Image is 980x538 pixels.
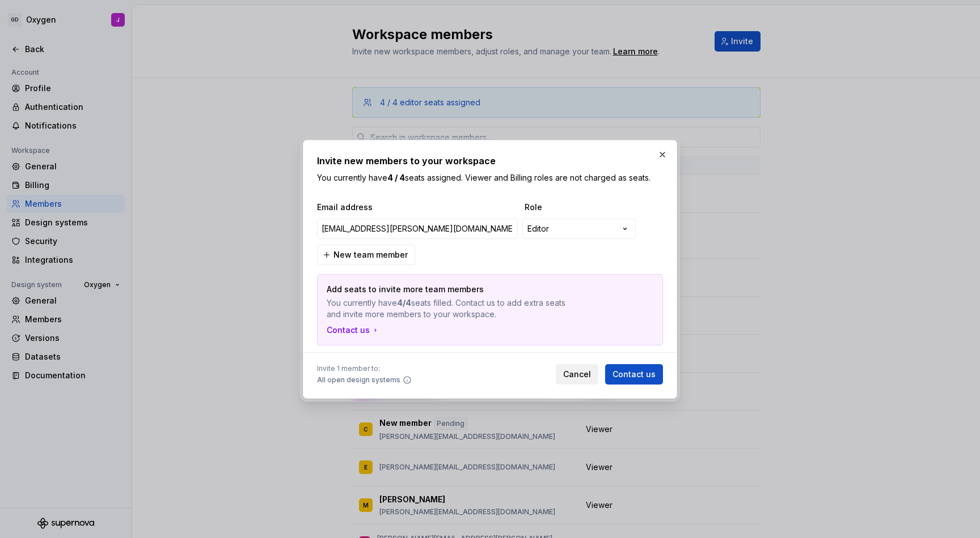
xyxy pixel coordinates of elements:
span: Invite 1 member to: [317,364,412,373]
a: Contact us [327,324,380,336]
h2: Invite new members to your workspace [317,154,663,168]
span: Email address [317,202,520,213]
span: Role [525,202,638,213]
button: Cancel [556,364,598,385]
p: Add seats to invite more team members [327,284,574,295]
p: You currently have seats assigned. Viewer and Billing roles are not charged as seats. [317,172,663,183]
button: New team member [317,245,415,265]
strong: 4/4 [397,298,411,308]
b: 4 / 4 [387,173,405,182]
span: All open design systems [317,375,400,385]
p: You currently have seats filled. Contact us to add extra seats and invite more members to your wo... [327,297,574,320]
span: Contact us [612,369,656,380]
span: Cancel [563,369,591,380]
span: New team member [333,249,408,261]
button: Contact us [605,364,663,385]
